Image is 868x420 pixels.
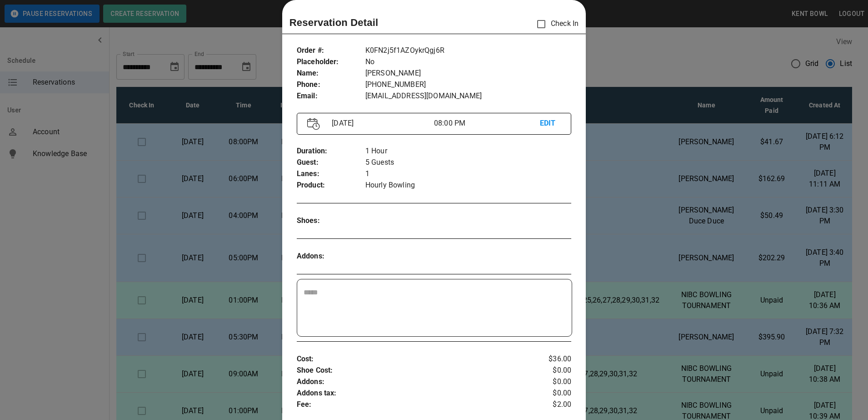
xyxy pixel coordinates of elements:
p: Fee : [297,399,526,410]
p: No [365,56,571,68]
p: Check In [532,15,579,34]
p: Addons : [297,376,526,388]
p: Email : [297,91,365,102]
p: Name : [297,68,365,79]
p: 1 [365,168,571,180]
img: Vector [307,118,320,130]
p: Lanes : [297,168,365,180]
p: [EMAIL_ADDRESS][DOMAIN_NAME] [365,91,571,102]
p: 1 Hour [365,146,571,157]
p: Hourly Bowling [365,180,571,191]
p: Product : [297,180,365,191]
p: $0.00 [526,388,572,399]
p: K0FN2j5f1AZOykrQgj6R [365,45,571,56]
p: 5 Guests [365,157,571,168]
p: $36.00 [526,354,572,365]
p: Shoe Cost : [297,365,526,376]
p: Addons tax : [297,388,526,399]
p: [DATE] [328,118,434,129]
p: Phone : [297,79,365,91]
p: [PHONE_NUMBER] [365,79,571,91]
p: $0.00 [526,365,572,376]
p: EDIT [540,118,561,129]
p: Guest : [297,157,365,168]
p: Reservation Detail [289,15,379,30]
p: Order # : [297,45,365,56]
p: Duration : [297,146,365,157]
p: [PERSON_NAME] [365,68,571,79]
p: Placeholder : [297,56,365,68]
p: Shoes : [297,215,365,227]
p: $0.00 [526,376,572,388]
p: 08:00 PM [434,118,540,129]
p: Addons : [297,251,365,262]
p: $2.00 [526,399,572,410]
p: Cost : [297,354,526,365]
